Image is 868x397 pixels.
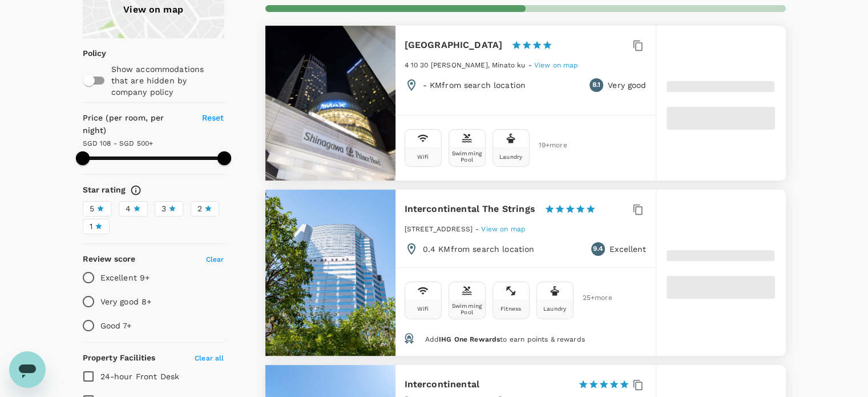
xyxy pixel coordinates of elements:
[583,294,600,302] span: 25 + more
[83,47,90,59] p: Policy
[83,253,136,266] h6: Review score
[111,63,223,98] p: Show accommodations that are hidden by company policy
[206,255,224,263] span: Clear
[195,354,224,362] span: Clear all
[417,154,429,160] div: Wifi
[539,142,556,149] span: 19 + more
[83,139,154,147] span: SGD 108 - SGD 500+
[423,243,535,255] p: 0.4 KM from search location
[592,79,600,91] span: 8.1
[197,203,202,215] span: 2
[499,154,522,160] div: Laundry
[405,201,535,217] h6: Intercontinental The Strings
[609,243,646,255] p: Excellent
[500,306,521,312] div: Fitness
[534,61,579,69] span: View on map
[100,296,152,307] p: Very good 8+
[405,225,473,233] span: [STREET_ADDRESS]
[417,306,429,312] div: Wifi
[451,303,483,315] div: Swimming Pool
[405,37,503,53] h6: [GEOGRAPHIC_DATA]
[425,335,584,343] span: Add to earn points & rewards
[130,185,142,196] svg: Star ratings are awarded to properties to represent the quality of services, facilities, and amen...
[534,60,579,69] a: View on map
[9,351,46,388] iframe: Button to launch messaging window
[90,203,94,215] span: 5
[423,79,526,91] p: - KM from search location
[405,61,526,69] span: 4 10 30 [PERSON_NAME], Minato ku
[202,113,224,122] span: Reset
[481,225,526,233] span: View on map
[475,225,481,233] span: -
[593,243,603,255] span: 9.4
[481,224,526,233] a: View on map
[100,320,132,331] p: Good 7+
[83,184,126,197] h6: Star rating
[100,372,180,381] span: 24-hour Front Desk
[162,203,166,215] span: 3
[100,272,150,283] p: Excellent 9+
[83,112,189,137] h6: Price (per room, per night)
[451,150,483,163] div: Swimming Pool
[439,335,500,343] span: IHG One Rewards
[126,203,131,215] span: 4
[608,79,646,91] p: Very good
[528,61,534,69] span: -
[90,220,92,232] span: 1
[83,352,156,364] h6: Property Facilities
[543,306,566,312] div: Laundry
